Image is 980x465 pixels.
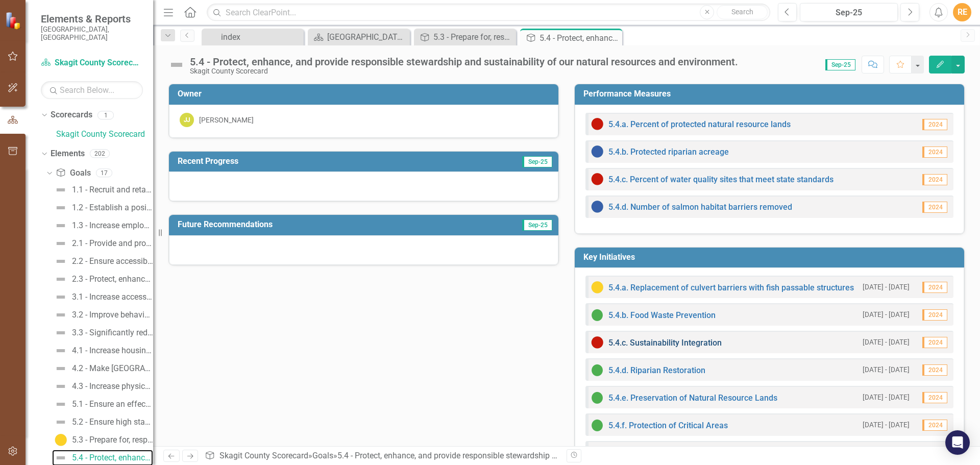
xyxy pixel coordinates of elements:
[863,282,910,292] small: [DATE] - [DATE]
[55,237,67,250] img: Not Defined
[310,31,407,43] a: [GEOGRAPHIC_DATA] Page
[52,253,153,270] a: 2.2 - Ensure accessible and safe county facilities.
[55,380,67,393] img: Not Defined
[825,59,855,70] span: Sep-25
[199,115,254,125] div: [PERSON_NAME]
[55,184,67,196] img: Not Defined
[55,416,67,428] img: Not Defined
[72,275,153,284] div: 2.3 - Protect, enhance, and provide stewardship of our information technology assets.
[55,362,67,375] img: Not Defined
[55,309,67,321] img: Not Defined
[52,182,153,198] a: 1.1 - Recruit and retain a strong and engaged workforce.
[72,203,153,212] div: 1.2 - Establish a positive workplace culture and enhance employee belonging and satisfaction.
[52,325,153,341] a: 3.3 - Significantly reduce unsheltered homelessness in our community and provide supports to peop...
[72,239,153,248] div: 2.1 - Provide and protect County infrastructure for to support resiliency, sustainability, and we...
[55,255,67,267] img: Not Defined
[591,364,603,376] img: On Target
[591,118,603,130] img: Below Plan
[55,452,67,464] img: Not Defined
[52,200,153,216] a: 1.2 - Establish a positive workplace culture and enhance employee belonging and satisfaction.
[190,56,738,67] div: 5.4 - Protect, enhance, and provide responsible stewardship and sustainability of our natural res...
[591,391,603,404] img: On Target
[953,3,971,21] button: RE
[922,364,947,376] span: 2024
[608,202,792,212] a: 5.4.d. Number of salmon habitat barriers removed
[522,156,552,167] span: Sep-25
[72,435,153,445] div: 5.3 - Prepare for, respond to, and recover from disasters, events, incidents, and hazards.
[72,310,153,320] div: 3.2 - Improve behavioral health outcomes for people connected with the law and justice system.
[608,393,777,403] a: 5.4.e. Preservation of Natural Resource Lands
[168,57,185,73] img: Not Defined
[52,414,153,430] a: 5.2 - Ensure high standards of customer service accessibility for all county services and programs.
[803,7,894,19] div: Sep-25
[55,202,67,214] img: Not Defined
[922,392,947,403] span: 2024
[922,420,947,431] span: 2024
[52,289,153,305] a: 3.1 - Increase access to behavioral health outreach, support, and services.
[583,89,959,99] h3: Performance Measures
[90,150,110,158] div: 202
[178,220,460,229] h3: Future Recommendations
[416,31,513,43] a: 5.3 - Prepare for, respond to, and recover from disasters, events, incidents, and hazards.
[72,346,153,355] div: 4.1 - Increase housing availability and affordability for people who live and work in [GEOGRAPHIC...
[55,291,67,303] img: Not Defined
[522,219,552,231] span: Sep-25
[204,31,301,43] a: index
[922,309,947,321] span: 2024
[72,292,153,302] div: 3.1 - Increase access to behavioral health outreach, support, and services.
[51,109,92,121] a: Scorecards
[608,283,854,292] a: 5.4.a. Replacement of culvert barriers with fish passable structures
[180,113,194,127] div: JJ
[96,169,112,178] div: 17
[922,146,947,158] span: 2024
[190,67,738,75] div: Skagit County Scorecard
[55,434,67,446] img: Caution
[863,365,910,375] small: [DATE] - [DATE]
[55,327,67,339] img: Not Defined
[55,273,67,285] img: Not Defined
[221,31,301,43] div: index
[731,8,753,16] span: Search
[72,257,153,266] div: 2.2 - Ensure accessible and safe county facilities.
[97,111,114,119] div: 1
[41,25,143,42] small: [GEOGRAPHIC_DATA], [GEOGRAPHIC_DATA]
[591,145,603,158] img: No Information
[56,167,90,179] a: Goals
[72,328,153,337] div: 3.3 - Significantly reduce unsheltered homelessness in our community and provide supports to peop...
[945,430,970,455] div: Open Intercom Messenger
[52,217,153,234] a: 1.3 - Increase employee collaboration, knowledge, skills & abilities.
[863,393,910,402] small: [DATE] - [DATE]
[56,129,153,140] a: Skagit County Scorecard
[52,396,153,412] a: 5.1 - Ensure an effective and efficient county government.
[922,119,947,130] span: 2024
[717,5,768,19] button: Search
[52,378,153,395] a: 4.3 - Increase physical, social, and emotional wellbeing at all stages of life.
[608,338,722,348] a: 5.4.c. Sustainability Integration
[327,31,407,43] div: [GEOGRAPHIC_DATA] Page
[922,337,947,348] span: 2024
[41,81,143,99] input: Search Below...
[72,221,153,230] div: 1.3 - Increase employee collaboration, knowledge, skills & abilities.
[922,202,947,213] span: 2024
[219,451,308,460] a: Skagit County Scorecard
[591,173,603,185] img: Below Plan
[55,398,67,410] img: Not Defined
[591,309,603,321] img: On Target
[863,310,910,320] small: [DATE] - [DATE]
[55,219,67,232] img: Not Defined
[72,400,153,409] div: 5.1 - Ensure an effective and efficient county government.
[52,307,153,323] a: 3.2 - Improve behavioral health outcomes for people connected with the law and justice system.
[608,175,834,184] a: 5.4.c. Percent of water quality sites that meet state standards
[72,364,153,373] div: 4.2 - Make [GEOGRAPHIC_DATA] a safe place to live, work and visit through Education, Enforcement ...
[5,11,23,29] img: ClearPoint Strategy
[178,89,553,99] h3: Owner
[72,185,153,194] div: 1.1 - Recruit and retain a strong and engaged workforce.
[922,174,947,185] span: 2024
[922,282,947,293] span: 2024
[608,310,716,320] a: 5.4.b. Food Waste Prevention
[312,451,333,460] a: Goals
[41,13,143,25] span: Elements & Reports
[608,119,791,129] a: 5.4.a. Percent of protected natural resource lands
[72,418,153,427] div: 5.2 - Ensure high standards of customer service accessibility for all county services and programs.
